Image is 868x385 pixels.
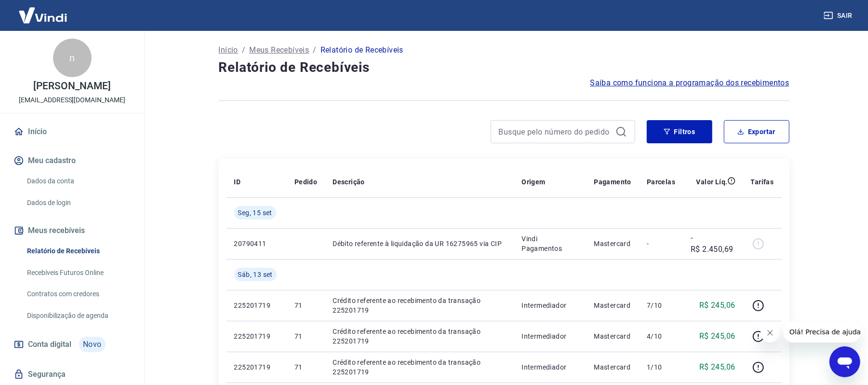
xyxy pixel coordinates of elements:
p: Crédito referente ao recebimento da transação 225201719 [333,327,506,346]
span: Seg, 15 set [238,208,272,218]
span: Olá! Precisa de ajuda? [6,7,81,14]
p: Pagamento [594,177,631,187]
p: 225201719 [234,331,279,341]
p: ID [234,177,241,187]
a: Início [12,121,133,142]
p: Descrição [333,177,365,187]
button: Filtros [647,120,712,143]
span: Novo [79,337,106,352]
a: Início [219,44,238,56]
p: R$ 245,06 [699,300,735,311]
p: Mastercard [594,239,631,248]
p: 71 [294,362,317,372]
p: 225201719 [234,301,279,310]
a: Segurança [12,364,133,385]
a: Dados da conta [23,171,133,191]
p: Mastercard [594,362,631,372]
p: Parcelas [647,177,675,187]
p: 225201719 [234,362,279,372]
p: 4/10 [647,331,675,341]
p: Valor Líq. [696,177,728,187]
input: Busque pelo número do pedido [499,124,612,139]
p: Origem [521,177,545,187]
p: Intermediador [521,301,578,310]
p: / [313,44,316,56]
p: - [647,239,675,248]
iframe: Mensagem da empresa [784,321,860,343]
a: Meus Recebíveis [249,44,309,56]
a: Relatório de Recebíveis [23,241,133,261]
span: Conta digital [28,338,71,351]
iframe: Botão para abrir a janela de mensagens [829,346,860,377]
span: Sáb, 13 set [238,270,273,279]
p: 71 [294,331,317,341]
p: Tarifas [751,177,774,187]
p: R$ 245,06 [699,330,735,342]
p: -R$ 2.450,69 [691,232,735,255]
a: Disponibilização de agenda [23,306,133,326]
p: Débito referente à liquidação da UR 16275965 via CIP [333,239,506,248]
a: Contratos com credores [23,284,133,304]
p: [PERSON_NAME] [33,81,110,91]
div: n [53,39,92,77]
p: R$ 245,06 [699,361,735,373]
button: Exportar [724,120,789,143]
a: Dados de login [23,193,133,213]
img: Vindi [12,0,74,30]
p: Relatório de Recebíveis [320,44,403,56]
button: Sair [822,7,856,25]
a: Saiba como funciona a programação dos recebimentos [590,77,789,89]
p: Pedido [294,177,317,187]
h4: Relatório de Recebíveis [219,58,789,77]
p: Intermediador [521,362,578,372]
a: Recebíveis Futuros Online [23,263,133,283]
a: Conta digitalNovo [12,333,133,356]
p: Crédito referente ao recebimento da transação 225201719 [333,296,506,315]
p: Mastercard [594,301,631,310]
p: 1/10 [647,362,675,372]
p: 20790411 [234,239,279,248]
p: Crédito referente ao recebimento da transação 225201719 [333,357,506,377]
p: Mastercard [594,331,631,341]
button: Meu cadastro [12,150,133,171]
p: [EMAIL_ADDRESS][DOMAIN_NAME] [19,95,125,105]
p: Intermediador [521,331,578,341]
p: / [242,44,245,56]
p: 71 [294,301,317,310]
p: Vindi Pagamentos [521,234,578,253]
p: 7/10 [647,301,675,310]
button: Meus recebíveis [12,220,133,241]
iframe: Fechar mensagem [761,323,780,343]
